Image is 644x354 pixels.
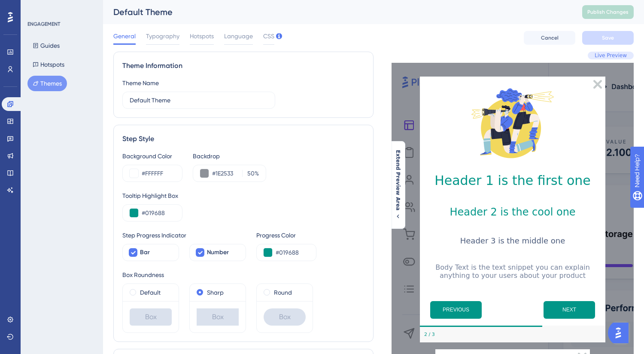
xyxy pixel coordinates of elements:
div: Footer [420,327,605,342]
label: Round [274,287,292,298]
input: Theme Name [130,95,268,105]
span: Typography [146,31,179,41]
span: Hotspots [190,31,214,41]
div: Theme Information [122,61,365,71]
button: Guides [27,38,65,53]
div: Background Color [122,151,182,161]
div: Close Preview [593,80,602,89]
span: Live Preview [595,52,627,59]
div: Step Style [122,134,365,144]
div: Default Theme [113,6,561,18]
iframe: UserGuiding AI Assistant Launcher [608,320,634,346]
span: Save [602,34,614,41]
span: Publish Changes [587,9,629,15]
div: Progress Color [256,230,316,240]
button: Cancel [524,31,575,45]
div: Theme Name [122,78,159,88]
div: Tooltip Highlight Box [122,191,365,201]
p: Body Text is the text snippet you can explain anything to your users about your product [427,263,598,280]
button: Save [582,31,634,45]
h1: Header 1 is the first one [427,173,598,188]
span: Extend Preview Area [395,150,401,210]
div: Box Roundness [122,270,365,280]
span: Bar [140,247,150,258]
span: Number [207,247,229,258]
span: CSS [263,31,274,41]
div: Backdrop [193,151,266,161]
div: Box [130,308,172,326]
div: ENGAGEMENT [27,21,60,28]
label: % [242,168,259,179]
button: Hotspots [27,57,70,72]
img: Modal Media [470,80,556,166]
div: Box [197,308,239,326]
span: Cancel [541,34,559,41]
button: Themes [27,76,67,91]
h3: Header 3 is the middle one [427,236,598,245]
label: Default [140,287,161,298]
button: Extend Preview Area [391,150,405,220]
button: Next [544,301,595,319]
span: Need Help? [20,2,54,12]
label: Sharp [207,287,224,298]
span: General [113,31,136,41]
h2: Header 2 is the cool one [427,206,598,218]
button: Publish Changes [582,5,634,19]
div: Step Progress Indicator [122,230,246,240]
span: Language [224,31,253,41]
button: Previous [430,301,482,319]
input: % [245,168,255,179]
div: Box [264,308,306,326]
div: Step 2 of 3 [424,331,435,338]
